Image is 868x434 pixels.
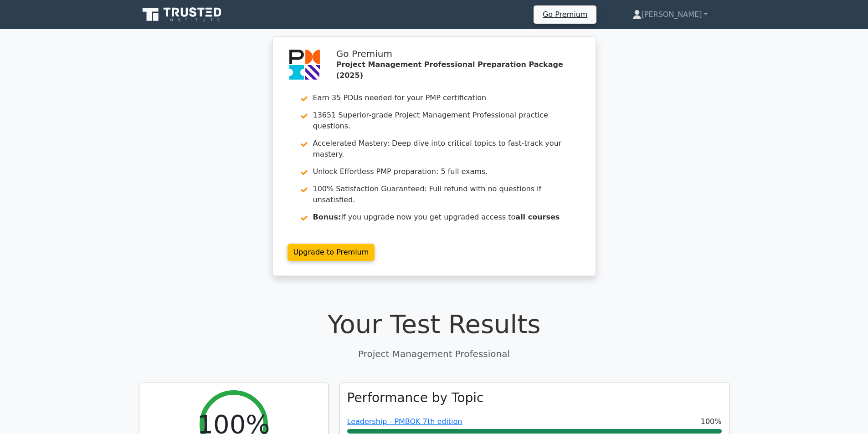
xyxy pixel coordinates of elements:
[347,390,484,406] h3: Performance by Topic
[347,417,462,426] a: Leadership - PMBOK 7th edition
[701,416,722,427] span: 100%
[537,8,593,20] a: Go Premium
[611,5,729,24] a: [PERSON_NAME]
[139,347,729,361] p: Project Management Professional
[288,244,375,261] a: Upgrade to Premium
[139,309,729,339] h1: Your Test Results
